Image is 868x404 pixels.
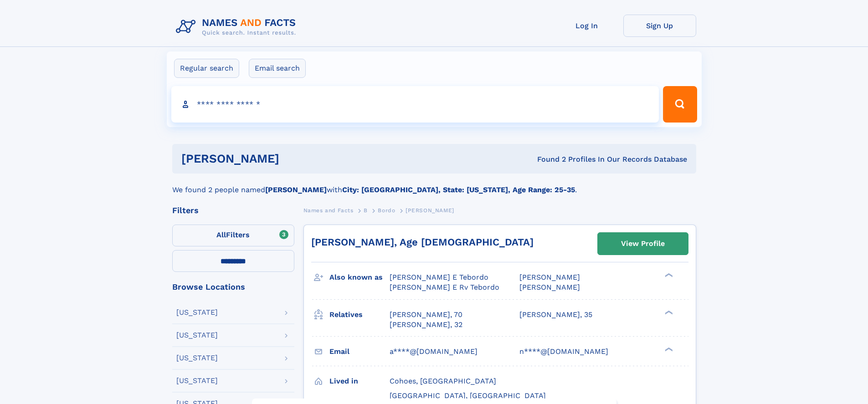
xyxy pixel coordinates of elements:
[249,59,306,78] label: Email search
[406,207,454,214] span: [PERSON_NAME]
[390,377,496,385] span: Cohoes, [GEOGRAPHIC_DATA]
[176,332,218,339] div: [US_STATE]
[329,307,390,322] h3: Relatives
[390,310,462,320] a: [PERSON_NAME], 70
[172,225,294,246] label: Filters
[390,273,488,281] span: [PERSON_NAME] E Tebordo
[390,320,462,330] a: [PERSON_NAME], 32
[364,205,368,216] a: B
[329,344,390,359] h3: Email
[329,270,390,285] h3: Also known as
[265,185,327,194] b: [PERSON_NAME]
[408,154,687,164] div: Found 2 Profiles In Our Records Database
[176,377,218,384] div: [US_STATE]
[172,206,294,215] div: Filters
[171,86,659,123] input: search input
[216,230,226,239] span: All
[390,391,546,400] span: [GEOGRAPHIC_DATA], [GEOGRAPHIC_DATA]
[623,15,696,37] a: Sign Up
[174,59,239,78] label: Regular search
[181,153,408,164] h1: [PERSON_NAME]
[176,354,218,362] div: [US_STATE]
[519,310,592,320] a: [PERSON_NAME], 35
[176,309,218,316] div: [US_STATE]
[172,174,696,195] div: We found 2 people named with .
[364,207,368,214] span: B
[550,15,623,37] a: Log In
[663,86,697,123] button: Search Button
[329,373,390,389] h3: Lived in
[598,233,688,255] a: View Profile
[311,236,534,248] a: [PERSON_NAME], Age [DEMOGRAPHIC_DATA]
[663,346,673,352] div: ❯
[342,185,575,194] b: City: [GEOGRAPHIC_DATA], State: [US_STATE], Age Range: 25-35
[378,207,395,214] span: Bordo
[621,233,665,254] div: View Profile
[663,309,673,315] div: ❯
[390,283,499,291] span: [PERSON_NAME] E Rv Tebordo
[172,283,294,291] div: Browse Locations
[378,205,395,216] a: Bordo
[172,15,303,39] img: Logo Names and Facts
[519,283,580,291] span: [PERSON_NAME]
[519,273,580,281] span: [PERSON_NAME]
[663,272,673,278] div: ❯
[303,205,354,216] a: Names and Facts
